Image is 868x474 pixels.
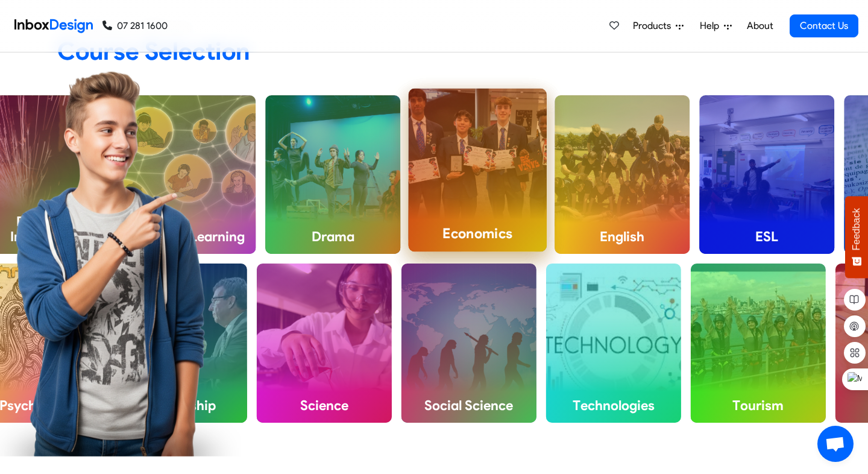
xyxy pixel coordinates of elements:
span: Help [700,19,724,33]
h4: Science [257,388,392,423]
button: Feedback - Show survey [845,196,868,278]
h4: Drama [265,219,400,254]
h4: Technologies [546,388,681,423]
a: Help [695,14,737,38]
h4: ESL [699,219,834,254]
a: 07 281 1600 [102,19,168,33]
span: Feedback [851,208,862,250]
h4: Economics [408,215,547,251]
h4: Scholarship [112,388,247,423]
span: Products [633,19,676,33]
a: Contact Us [790,14,858,37]
div: Open chat [817,426,854,462]
a: About [743,14,776,38]
a: Products [628,14,688,38]
h4: Social Science [401,388,536,423]
h4: Tourism [691,388,826,423]
h4: English [555,219,690,254]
